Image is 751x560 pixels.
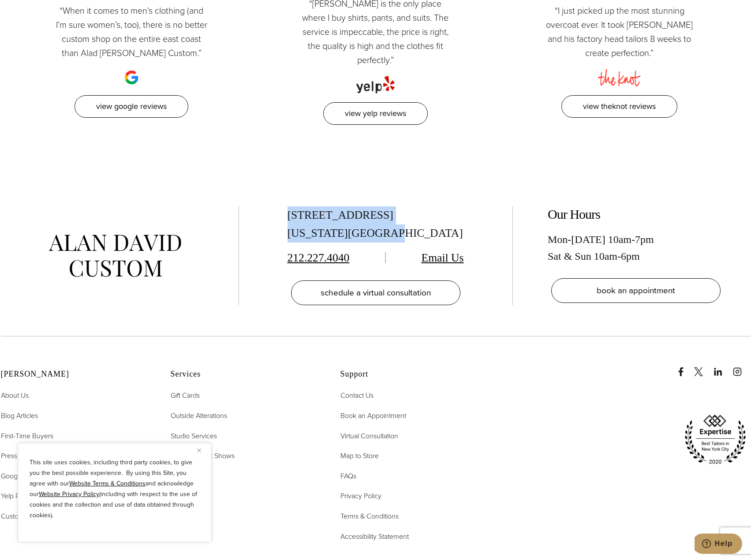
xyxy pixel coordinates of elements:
a: View Google Reviews [75,95,188,118]
a: Website Terms & Conditions [69,479,146,488]
span: Privacy Policy [340,491,381,501]
span: Terms & Conditions [340,511,399,521]
span: Gift Cards [171,390,200,400]
span: Contact Us [340,390,374,400]
img: expertise, best tailors in new york city 2020 [680,411,751,468]
span: FAQs [340,471,356,481]
img: alan david custom [49,235,181,277]
h2: Services [171,370,318,379]
a: FAQs [340,470,356,482]
span: Custom Suit Guide [1,511,57,521]
span: Map to Store [340,451,379,461]
span: First-Time Buyers [1,431,53,441]
p: This site uses cookies, including third party cookies, to give you the best possible experience. ... [30,457,200,521]
span: About Us [1,390,29,400]
div: Mon-[DATE] 10am-7pm Sat & Sun 10am-6pm [548,231,724,265]
div: [STREET_ADDRESS] [US_STATE][GEOGRAPHIC_DATA] [288,206,464,243]
a: Facebook [676,358,692,376]
a: instagram [733,358,751,376]
span: Blog Articles [1,411,38,421]
a: Accessibility Statement [340,531,409,542]
span: Google Reviews [1,471,50,481]
span: Yelp Reviews [1,491,41,501]
span: book an appointment [597,284,675,297]
img: the knot [598,60,641,86]
a: Book an Appointment [340,410,406,422]
a: Gift Cards [171,390,200,401]
iframe: profile [4,13,138,81]
a: Website Privacy Policy [39,489,99,499]
a: First-Time Buyers [1,430,53,442]
a: Outside Alterations [171,410,227,422]
a: Custom Suit Guide [1,511,57,522]
img: google [123,60,140,86]
a: Virtual Consultation [340,430,398,442]
iframe: Opens a widget where you can chat to one of our agents [695,534,742,556]
a: schedule a virtual consultation [291,280,460,305]
h2: Our Hours [548,206,724,222]
a: Yelp Reviews [1,490,41,502]
nav: Support Footer Nav [340,390,488,542]
a: 212.227.4040 [288,251,350,264]
button: Close [197,445,208,455]
nav: Alan David Footer Nav [1,390,149,522]
p: “I just picked up the most stunning overcoat ever. It took [PERSON_NAME] and his factory head tai... [542,4,697,60]
a: Map to Store [340,450,379,462]
a: Terms & Conditions [340,511,399,522]
a: View TheKnot Reviews [561,95,677,118]
span: Book an Appointment [340,411,406,421]
a: linkedin [714,358,731,376]
span: schedule a virtual consultation [321,286,431,299]
a: Contact Us [340,390,374,401]
a: About Us [1,390,29,401]
a: Privacy Policy [340,490,381,502]
h2: [PERSON_NAME] [1,370,149,379]
img: yelp [356,67,395,93]
span: Outside Alterations [171,411,227,421]
a: Email Us [422,251,464,264]
a: View Yelp Reviews [323,102,428,125]
h2: Support [340,370,488,379]
span: Studio Services [171,431,217,441]
p: “When it comes to men’s clothing (and I’m sure women’s, too), there is no better custom shop on t... [54,4,209,60]
a: book an appointment [551,278,721,303]
a: x/twitter [694,358,712,376]
nav: Services Footer Nav [171,390,318,461]
span: Virtual Consultation [340,431,398,441]
a: Press [1,450,17,462]
a: Studio Services [171,430,217,442]
span: Accessibility Statement [340,531,409,541]
span: Press [1,451,17,461]
a: Blog Articles [1,410,38,422]
img: Close [197,448,201,452]
a: Google Reviews [1,470,50,482]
